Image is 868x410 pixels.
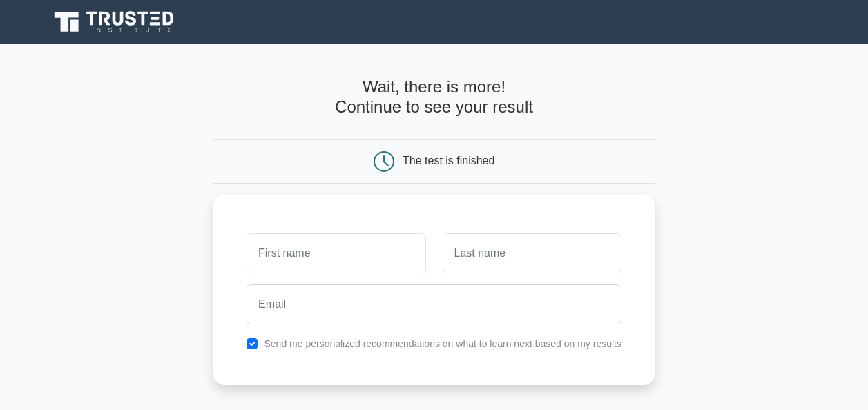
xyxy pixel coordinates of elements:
div: The test is finished [403,155,494,166]
input: Email [247,284,621,324]
label: Send me personalized recommendations on what to learn next based on my results [264,338,621,349]
input: First name [247,233,425,273]
input: Last name [443,233,621,273]
h4: Wait, there is more! Continue to see your result [213,77,655,117]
